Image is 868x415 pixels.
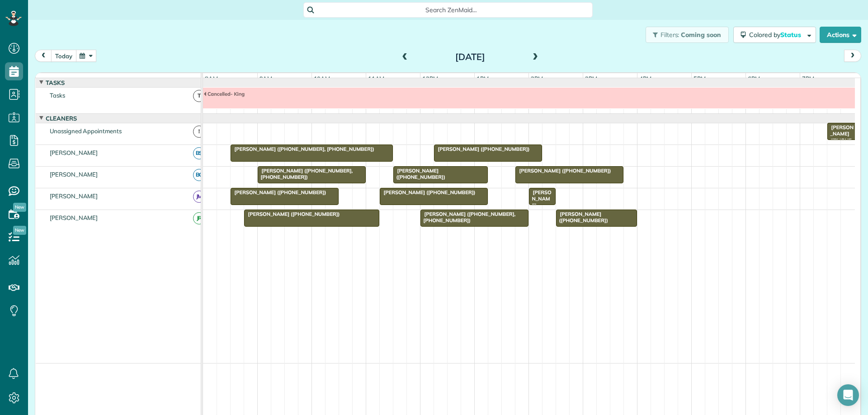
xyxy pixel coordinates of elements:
[13,226,26,235] span: New
[420,211,516,224] span: [PERSON_NAME] ([PHONE_NUMBER], [PHONE_NUMBER])
[827,124,854,176] span: [PERSON_NAME] ([PHONE_NUMBER], [PHONE_NUMBER])
[48,127,123,135] span: Unassigned Appointments
[366,75,387,82] span: 11am
[681,31,722,39] span: Coming soon
[583,75,599,82] span: 3pm
[193,147,205,159] span: BS
[529,75,545,82] span: 2pm
[434,146,530,152] span: [PERSON_NAME] ([PHONE_NUMBER])
[733,27,816,43] button: Colored byStatus
[44,79,66,86] span: Tasks
[746,75,762,82] span: 6pm
[379,189,476,196] span: [PERSON_NAME] ([PHONE_NUMBER])
[258,75,274,82] span: 9am
[393,168,446,180] span: [PERSON_NAME] ([PHONE_NUMBER])
[13,203,26,212] span: New
[44,115,79,122] span: Cleaners
[51,50,76,62] button: today
[475,75,491,82] span: 1pm
[660,31,679,39] span: Filters:
[749,31,804,39] span: Colored by
[203,75,220,82] span: 8am
[48,92,67,99] span: Tasks
[312,75,332,82] span: 10am
[35,50,52,62] button: prev
[820,27,861,43] button: Actions
[230,146,375,152] span: [PERSON_NAME] ([PHONE_NUMBER], [PHONE_NUMBER])
[257,168,353,180] span: [PERSON_NAME] ([PHONE_NUMBER], [PHONE_NUMBER])
[193,90,205,102] span: T
[780,31,802,39] span: Status
[844,50,861,62] button: next
[48,149,100,156] span: [PERSON_NAME]
[230,189,327,196] span: [PERSON_NAME] ([PHONE_NUMBER])
[420,75,440,82] span: 12pm
[193,191,205,203] span: JM
[203,91,245,97] span: Cancelled- King
[193,126,205,138] span: !
[48,214,100,221] span: [PERSON_NAME]
[637,75,653,82] span: 4pm
[800,75,816,82] span: 7pm
[692,75,708,82] span: 5pm
[193,169,205,181] span: BC
[244,211,340,217] span: [PERSON_NAME] ([PHONE_NUMBER])
[528,189,552,228] span: [PERSON_NAME] ([PHONE_NUMBER])
[48,192,100,200] span: [PERSON_NAME]
[515,168,612,174] span: [PERSON_NAME] ([PHONE_NUMBER])
[414,52,527,62] h2: [DATE]
[837,384,859,406] div: Open Intercom Messenger
[48,171,100,178] span: [PERSON_NAME]
[556,211,609,224] span: [PERSON_NAME] ([PHONE_NUMBER])
[193,212,205,224] span: JR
